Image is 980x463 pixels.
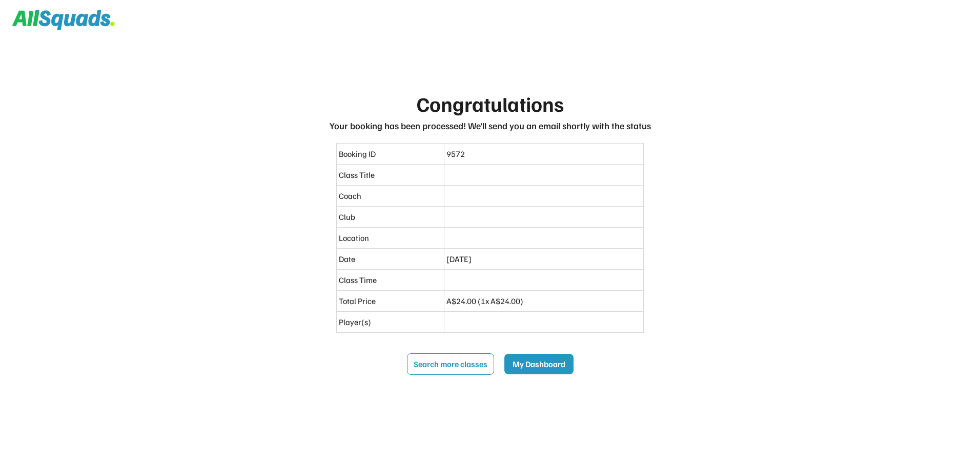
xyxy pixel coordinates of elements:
[339,295,442,307] div: Total Price
[407,353,494,375] button: Search more classes
[339,211,442,223] div: Club
[339,232,442,244] div: Location
[504,354,574,374] button: My Dashboard
[446,148,641,160] div: 9572
[12,10,115,30] img: Squad%20Logo.svg
[339,148,442,160] div: Booking ID
[417,88,564,119] div: Congratulations
[339,253,442,265] div: Date
[446,295,641,307] div: A$24.00 (1x A$24.00)
[339,169,442,181] div: Class Title
[339,274,442,286] div: Class Time
[339,190,442,202] div: Coach
[446,253,641,265] div: [DATE]
[330,119,651,133] div: Your booking has been processed! We’ll send you an email shortly with the status
[339,316,442,328] div: Player(s)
